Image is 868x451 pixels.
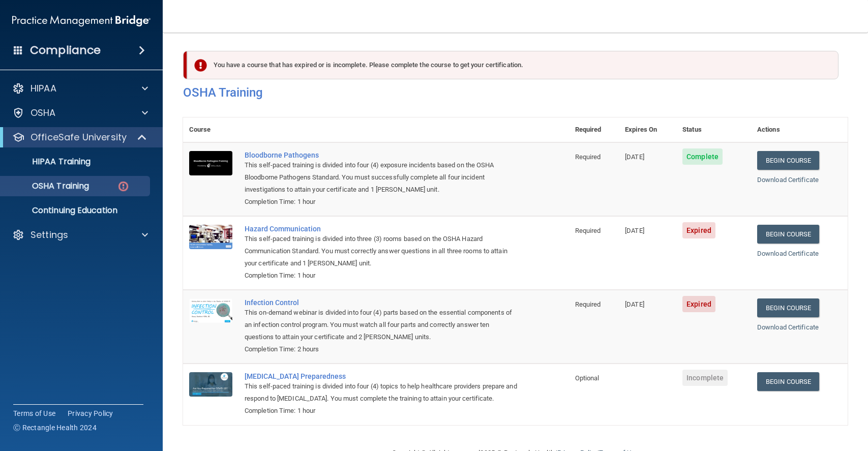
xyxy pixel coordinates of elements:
div: This self-paced training is divided into four (4) topics to help healthcare providers prepare and... [245,380,518,405]
span: Optional [575,374,600,382]
th: Expires On [619,117,676,142]
th: Status [676,117,751,142]
div: Completion Time: 1 hour [245,405,518,417]
img: danger-circle.6113f641.png [117,180,130,193]
img: PMB logo [12,11,151,31]
div: This self-paced training is divided into three (3) rooms based on the OSHA Hazard Communication S... [245,233,518,269]
a: Bloodborne Pathogens [245,151,518,159]
a: Download Certificate [757,323,819,331]
span: [DATE] [625,300,644,308]
img: exclamation-circle-solid-danger.72ef9ffc.png [194,59,207,72]
span: [DATE] [625,153,644,161]
a: Begin Course [757,298,819,317]
a: Privacy Policy [68,408,113,418]
p: Settings [31,229,68,241]
h4: Compliance [30,43,101,57]
a: OfficeSafe University [12,131,147,143]
span: Required [575,227,601,234]
span: Complete [682,148,723,165]
span: Required [575,153,601,161]
th: Actions [751,117,848,142]
div: This self-paced training is divided into four (4) exposure incidents based on the OSHA Bloodborne... [245,159,518,196]
p: HIPAA Training [7,157,91,167]
th: Course [183,117,238,142]
a: HIPAA [12,82,148,95]
th: Required [569,117,619,142]
span: Required [575,300,601,308]
div: This on-demand webinar is divided into four (4) parts based on the essential components of an inf... [245,307,518,343]
p: HIPAA [31,82,56,95]
a: Terms of Use [13,408,55,418]
a: Begin Course [757,372,819,391]
a: Settings [12,229,148,241]
div: Completion Time: 1 hour [245,196,518,208]
a: Hazard Communication [245,225,518,233]
p: OfficeSafe University [31,131,127,143]
a: Begin Course [757,151,819,170]
h4: OSHA Training [183,85,848,100]
a: OSHA [12,107,148,119]
p: OSHA [31,107,56,119]
span: Expired [682,296,715,312]
a: Begin Course [757,225,819,244]
div: Completion Time: 1 hour [245,269,518,282]
span: [DATE] [625,227,644,234]
a: [MEDICAL_DATA] Preparedness [245,372,518,380]
span: Ⓒ Rectangle Health 2024 [13,423,97,433]
div: Completion Time: 2 hours [245,343,518,355]
span: Expired [682,222,715,238]
a: Infection Control [245,298,518,307]
p: Continuing Education [7,205,145,216]
a: Download Certificate [757,250,819,257]
span: Incomplete [682,370,728,386]
div: You have a course that has expired or is incomplete. Please complete the course to get your certi... [187,51,839,79]
a: Download Certificate [757,176,819,184]
p: OSHA Training [7,181,89,191]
